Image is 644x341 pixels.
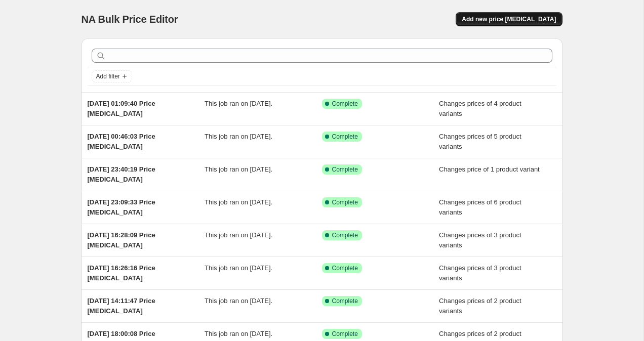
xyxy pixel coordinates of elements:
[205,297,272,305] span: This job ran on [DATE].
[205,198,272,206] span: This job ran on [DATE].
[88,165,155,183] span: [DATE] 23:40:19 Price [MEDICAL_DATA]
[332,165,358,174] span: Complete
[88,264,155,282] span: [DATE] 16:26:16 Price [MEDICAL_DATA]
[332,133,358,141] span: Complete
[92,70,132,82] button: Add filter
[88,100,155,117] span: [DATE] 01:09:40 Price [MEDICAL_DATA]
[332,330,358,338] span: Complete
[88,133,155,150] span: [DATE] 00:46:03 Price [MEDICAL_DATA]
[332,231,358,239] span: Complete
[332,264,358,272] span: Complete
[205,330,272,337] span: This job ran on [DATE].
[88,231,155,249] span: [DATE] 16:28:09 Price [MEDICAL_DATA]
[205,100,272,107] span: This job ran on [DATE].
[439,198,521,216] span: Changes prices of 6 product variants
[82,14,178,25] span: NA Bulk Price Editor
[332,198,358,206] span: Complete
[88,198,155,216] span: [DATE] 23:09:33 Price [MEDICAL_DATA]
[456,12,562,26] button: Add new price [MEDICAL_DATA]
[439,133,521,150] span: Changes prices of 5 product variants
[205,231,272,239] span: This job ran on [DATE].
[439,231,521,249] span: Changes prices of 3 product variants
[88,297,155,315] span: [DATE] 14:11:47 Price [MEDICAL_DATA]
[205,165,272,173] span: This job ran on [DATE].
[332,100,358,108] span: Complete
[96,72,120,80] span: Add filter
[439,100,521,117] span: Changes prices of 4 product variants
[332,297,358,305] span: Complete
[439,264,521,282] span: Changes prices of 3 product variants
[462,15,556,23] span: Add new price [MEDICAL_DATA]
[439,165,540,173] span: Changes price of 1 product variant
[439,297,521,315] span: Changes prices of 2 product variants
[205,264,272,272] span: This job ran on [DATE].
[205,133,272,140] span: This job ran on [DATE].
